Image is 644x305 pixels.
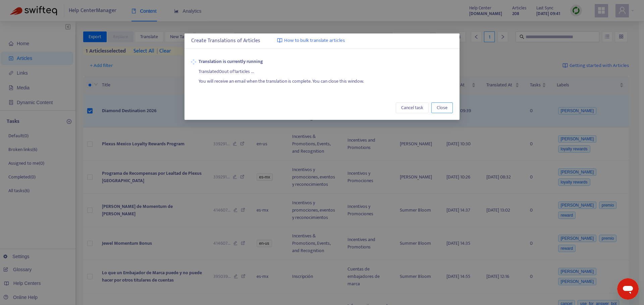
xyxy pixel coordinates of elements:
strong: Translation is currently running [199,58,453,65]
button: Cancel task [396,102,429,113]
span: Cancel task [401,104,423,111]
div: Translated 0 out of 1 articles ... [199,65,453,75]
button: Close [431,102,453,113]
div: You will receive an email when the translation is complete. You can close this window. [199,75,453,85]
span: How to bulk translate articles [284,37,345,45]
span: Close [437,104,447,111]
a: How to bulk translate articles [277,37,345,45]
img: image-link [277,38,282,43]
iframe: Button to launch messaging window [617,278,639,300]
div: Create Translations of Articles [191,37,453,45]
